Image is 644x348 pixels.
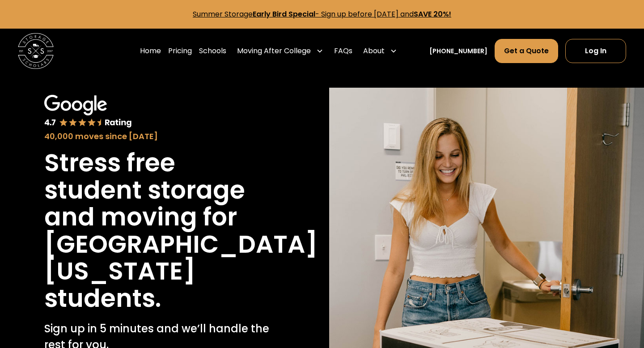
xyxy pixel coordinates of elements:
div: Moving After College [233,38,327,64]
img: Google 4.7 star rating [44,95,132,128]
a: Get a Quote [495,39,558,63]
a: home [18,33,54,69]
div: About [360,38,401,64]
strong: SAVE 20%! [414,9,451,19]
a: Summer StorageEarly Bird Special- Sign up before [DATE] andSAVE 20%! [193,9,451,19]
h1: [GEOGRAPHIC_DATA][US_STATE] [44,231,318,285]
h1: Stress free student storage and moving for [44,149,271,231]
a: Pricing [168,38,192,64]
h1: students. [44,285,161,312]
img: Storage Scholars main logo [18,33,54,69]
a: Home [140,38,161,64]
div: 40,000 moves since [DATE] [44,130,271,142]
a: Log In [565,39,626,63]
a: [PHONE_NUMBER] [429,47,487,56]
a: FAQs [334,38,352,64]
strong: Early Bird Special [253,9,315,19]
div: About [363,46,385,56]
a: Schools [199,38,226,64]
div: Moving After College [237,46,311,56]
